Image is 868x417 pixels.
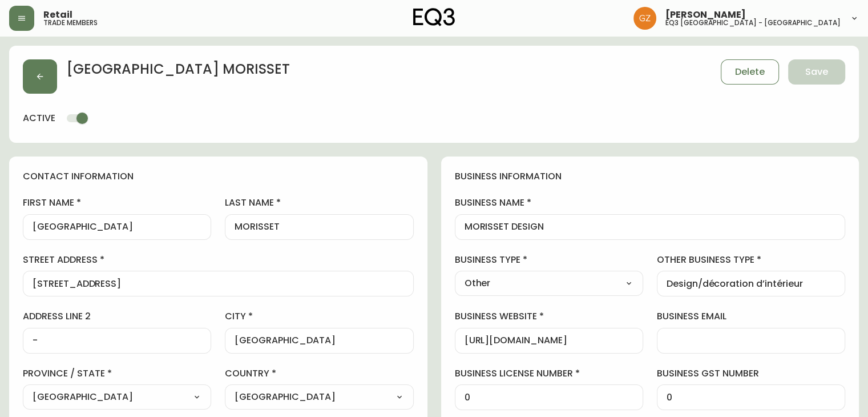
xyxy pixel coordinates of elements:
[225,197,413,209] label: last name
[23,254,414,266] label: street address
[23,367,211,380] label: province / state
[735,66,765,78] span: Delete
[657,310,845,323] label: business email
[455,367,643,380] label: business license number
[43,19,98,26] h5: trade members
[413,8,455,26] img: logo
[23,112,55,125] h4: active
[633,7,656,30] img: 78875dbee59462ec7ba26e296000f7de
[465,335,633,346] input: https://www.designshop.com
[455,254,643,266] label: business type
[225,310,413,323] label: city
[721,59,779,85] button: Delete
[23,197,211,209] label: first name
[23,170,414,183] h4: contact information
[665,19,841,26] h5: eq3 [GEOGRAPHIC_DATA] - [GEOGRAPHIC_DATA]
[455,310,643,323] label: business website
[657,367,845,380] label: business gst number
[66,59,290,85] h2: [GEOGRAPHIC_DATA] MORISSET
[657,254,845,266] label: other business type
[455,197,846,209] label: business name
[43,10,72,19] span: Retail
[455,170,846,183] h4: business information
[665,10,746,19] span: [PERSON_NAME]
[225,367,413,380] label: country
[23,310,211,323] label: address line 2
